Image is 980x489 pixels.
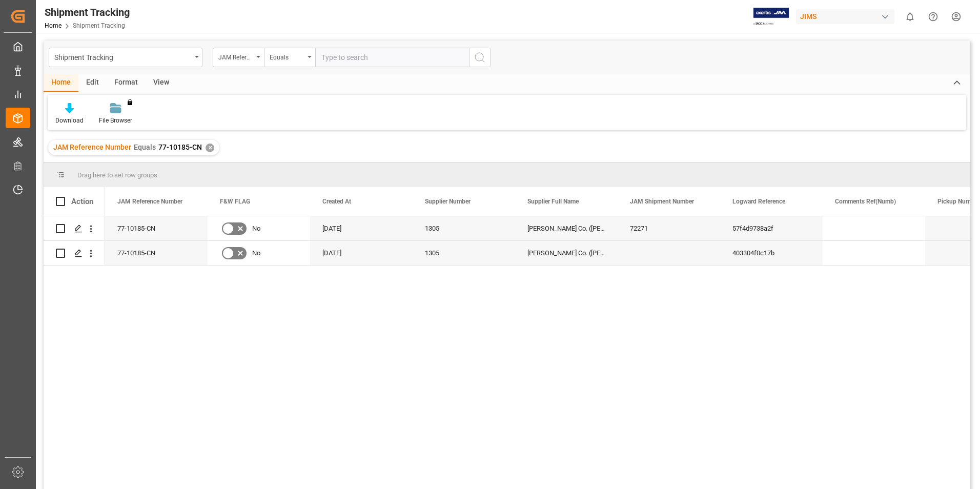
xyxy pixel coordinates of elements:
span: JAM Reference Number [117,198,182,205]
button: JIMS [796,7,899,26]
div: 1305 [413,216,515,240]
div: 57f4d9738a2f [720,216,823,240]
span: F&W FLAG [220,198,250,205]
input: Type to search [315,48,469,67]
div: Download [55,116,84,125]
a: Home [45,22,62,29]
div: 77-10185-CN [105,241,208,265]
button: show 0 new notifications [899,5,922,28]
span: Supplier Full Name [527,198,579,205]
span: Pickup Number [937,198,979,205]
span: No [252,241,260,265]
div: JAM Reference Number [218,50,253,62]
span: Supplier Number [425,198,471,205]
button: search button [469,48,491,67]
div: 403304f0c17b [720,241,823,265]
div: 72271 [618,216,720,240]
span: JAM Reference Number [53,143,131,151]
div: [PERSON_NAME] Co. ([PERSON_NAME]) [515,216,618,240]
div: ✕ [206,144,214,152]
button: open menu [264,48,315,67]
span: Logward Reference [732,198,785,205]
span: Drag here to set row groups [77,171,157,179]
div: View [146,74,177,92]
div: [DATE] [310,216,413,240]
div: Home [44,74,78,92]
div: Press SPACE to select this row. [44,241,105,266]
div: Press SPACE to select this row. [44,216,105,241]
div: Format [107,74,146,92]
div: Edit [78,74,107,92]
button: open menu [213,48,264,67]
span: Created At [322,198,351,205]
button: Help Center [922,5,945,28]
span: Comments Ref(Numb) [835,198,896,205]
span: JAM Shipment Number [630,198,694,205]
div: [DATE] [310,241,413,265]
div: Equals [270,50,304,62]
span: 77-10185-CN [158,143,202,151]
span: Equals [134,143,156,151]
button: open menu [49,48,202,67]
div: Shipment Tracking [54,50,191,63]
span: No [252,217,260,240]
div: [PERSON_NAME] Co. ([PERSON_NAME]) [515,241,618,265]
div: JIMS [796,9,894,24]
div: 1305 [413,241,515,265]
div: Shipment Tracking [45,5,130,20]
div: 77-10185-CN [105,216,208,240]
div: Action [71,197,93,206]
img: Exertis%20JAM%20-%20Email%20Logo.jpg_1722504956.jpg [753,8,789,26]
